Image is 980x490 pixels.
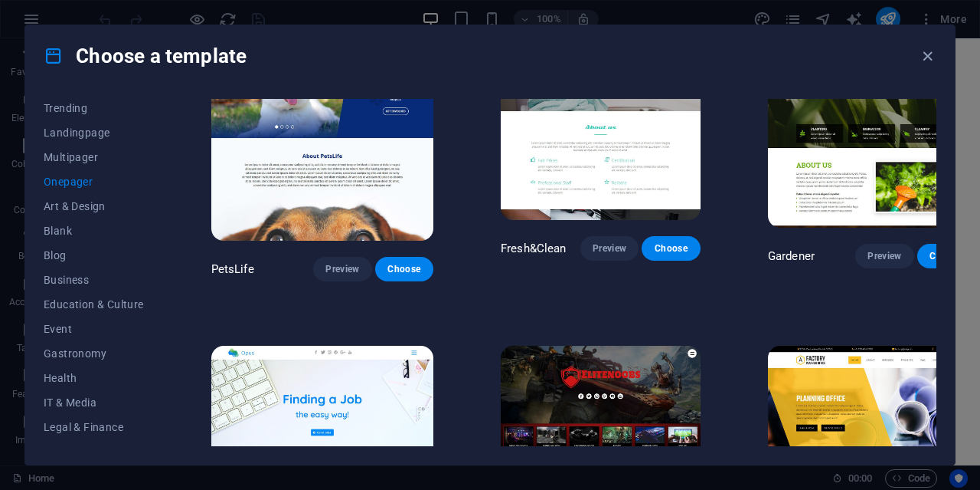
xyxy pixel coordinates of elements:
[501,241,567,256] p: Fresh&Clean
[44,317,144,341] button: Event
[211,36,433,242] img: PetsLife
[387,263,421,275] span: Choose
[44,268,144,292] button: Business
[44,219,144,243] button: Blank
[44,176,144,188] span: Onepager
[44,390,144,415] button: IT & Media
[44,415,144,439] button: Legal & Finance
[44,169,144,194] button: Onepager
[501,36,701,220] img: Fresh&Clean
[44,200,144,212] span: Art & Design
[855,244,913,268] button: Preview
[44,249,144,261] span: Blog
[375,257,433,281] button: Choose
[44,194,144,219] button: Art & Design
[44,341,144,366] button: Gastronomy
[44,446,144,458] span: Non-Profit
[44,44,247,68] h4: Choose a template
[44,145,144,169] button: Multipager
[44,120,144,145] button: Landingpage
[929,250,963,262] span: Choose
[917,244,975,268] button: Choose
[44,439,144,464] button: Non-Profit
[44,102,144,114] span: Trending
[44,323,144,335] span: Event
[654,242,688,255] span: Choose
[44,151,144,163] span: Multipager
[768,248,815,264] p: Gardener
[593,242,626,255] span: Preview
[642,236,700,261] button: Choose
[44,298,144,311] span: Education & Culture
[44,396,144,409] span: IT & Media
[44,243,144,268] button: Blog
[325,263,359,275] span: Preview
[44,225,144,237] span: Blank
[580,236,639,261] button: Preview
[44,421,144,433] span: Legal & Finance
[313,257,371,281] button: Preview
[44,347,144,360] span: Gastronomy
[44,372,144,384] span: Health
[44,366,144,390] button: Health
[211,261,254,277] p: PetsLife
[867,250,901,262] span: Preview
[44,127,144,139] span: Landingpage
[44,292,144,317] button: Education & Culture
[768,36,975,228] img: Gardener
[44,96,144,120] button: Trending
[44,274,144,286] span: Business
